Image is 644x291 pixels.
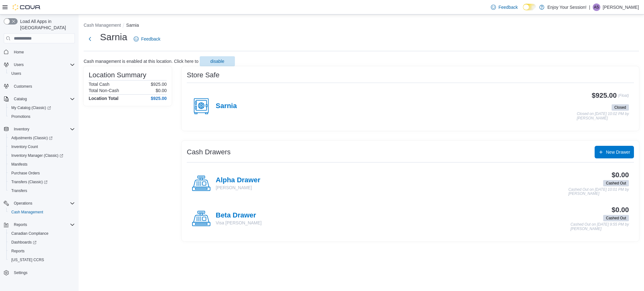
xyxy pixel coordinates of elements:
h3: Store Safe [187,71,219,79]
span: [US_STATE] CCRS [11,257,44,262]
h3: $925.00 [592,92,617,99]
span: Home [14,50,24,55]
h1: Sarnia [100,31,127,43]
span: Users [9,70,75,77]
a: Inventory Manager (Classic) [6,151,77,160]
span: Operations [14,201,32,206]
h4: Alpha Drawer [216,176,260,184]
span: Transfers [9,187,75,195]
a: [US_STATE] CCRS [9,256,47,264]
button: [US_STATE] CCRS [6,255,77,264]
button: Purchase Orders [6,169,77,178]
a: Users [9,70,24,77]
button: Inventory [11,125,32,133]
span: Feedback [141,36,160,42]
a: Canadian Compliance [9,230,51,237]
h3: Location Summary [89,71,146,79]
p: | [589,3,590,11]
span: Promotions [9,113,75,120]
p: (Float) [618,92,629,103]
p: Cashed Out on [DATE] 9:55 PM by [PERSON_NAME] [570,222,629,231]
span: Purchase Orders [9,169,75,177]
button: Users [1,60,77,69]
a: Cash Management [9,208,46,216]
button: Promotions [6,112,77,121]
span: Settings [14,270,27,275]
h4: Location Total [89,96,119,101]
span: Customers [14,84,32,89]
span: Adjustments (Classic) [9,134,75,142]
a: Feedback [131,33,163,45]
a: Inventory Manager (Classic) [9,152,66,159]
span: Settings [11,269,75,277]
button: Catalog [11,95,29,103]
a: Manifests [9,161,30,168]
span: Closed [614,105,626,110]
p: Cashed Out on [DATE] 10:01 PM by [PERSON_NAME] [568,188,629,196]
a: Inventory Count [9,143,41,151]
span: Reports [11,221,75,228]
button: disable [200,56,235,66]
span: Promotions [11,114,31,119]
span: Home [11,48,75,56]
p: Cash management is enabled at this location. Click here to [84,59,198,64]
input: Dark Mode [523,4,536,10]
a: Feedback [488,1,520,14]
button: Operations [1,199,77,208]
span: My Catalog (Classic) [11,105,51,110]
button: Next [84,33,96,45]
p: [PERSON_NAME] [216,184,260,191]
span: Operations [11,200,75,207]
button: Users [6,69,77,78]
button: Inventory Count [6,142,77,151]
h4: Beta Drawer [216,211,262,220]
a: Transfers (Classic) [6,178,77,186]
span: Washington CCRS [9,256,75,264]
a: Customers [11,83,35,90]
span: Inventory [14,127,29,132]
span: Dashboards [9,239,75,246]
a: Dashboards [9,239,39,246]
button: Customers [1,82,77,91]
span: AS [594,3,599,11]
nav: An example of EuiBreadcrumbs [84,22,639,30]
a: Transfers [9,187,30,195]
span: Closed [612,104,629,111]
button: New Drawer [595,146,634,158]
div: Amarjit Singh [593,3,600,11]
a: Dashboards [6,238,77,247]
p: $925.00 [151,82,167,87]
a: My Catalog (Classic) [6,103,77,112]
a: Adjustments (Classic) [9,134,55,142]
span: Reports [9,247,75,255]
span: Inventory Manager (Classic) [9,152,75,159]
h6: Total Non-Cash [89,88,119,93]
span: Manifests [11,162,27,167]
button: Sarnia [126,23,139,28]
p: Closed on [DATE] 10:02 PM by [PERSON_NAME] [577,112,629,120]
p: [PERSON_NAME] [603,3,639,11]
span: Inventory Count [9,143,75,151]
span: Canadian Compliance [11,231,48,236]
button: Users [11,61,26,69]
span: Users [11,61,75,69]
span: Customers [11,82,75,90]
a: Settings [11,269,30,277]
span: Transfers [11,188,27,193]
a: Transfers (Classic) [9,178,50,186]
span: Cashed Out [606,180,626,186]
p: $0.00 [156,88,167,93]
a: Home [11,48,26,56]
button: Operations [11,200,35,207]
span: Cash Management [9,208,75,216]
span: Adjustments (Classic) [11,135,53,140]
button: Cash Management [84,23,121,28]
a: Promotions [9,113,33,120]
p: Visa [PERSON_NAME] [216,220,262,226]
span: Cashed Out [603,180,629,186]
span: Dark Mode [523,10,523,11]
button: Reports [11,221,30,228]
span: Purchase Orders [11,171,40,176]
span: Reports [14,222,27,227]
span: New Drawer [606,149,630,155]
